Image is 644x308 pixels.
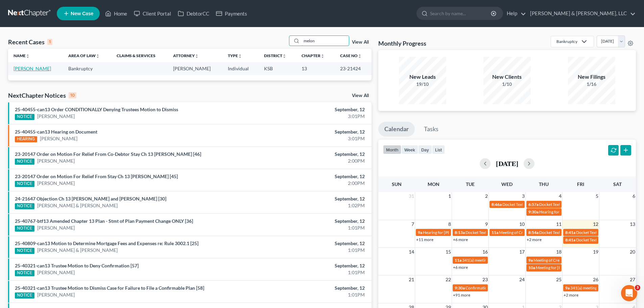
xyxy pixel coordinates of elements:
[482,248,488,256] span: 16
[621,285,637,301] iframe: Intercom live chat
[15,181,34,187] div: NOTICE
[68,53,100,58] a: Area of Lawunfold_more
[15,196,166,202] a: 24-21647 Objection Ch 13 [PERSON_NAME] and [PERSON_NAME] [30]
[253,218,365,224] div: September, 12
[555,276,562,284] span: 25
[533,258,609,263] span: Meeting of Creditors for [PERSON_NAME]
[483,81,531,88] div: 1/10
[466,285,542,290] span: Confirmation hearing for [PERSON_NAME]
[411,220,415,228] span: 7
[453,237,468,242] a: +6 more
[453,292,470,298] a: +91 more
[555,248,562,256] span: 18
[320,54,325,58] i: unfold_more
[453,265,468,270] a: +6 more
[253,269,365,276] div: 1:01PM
[423,230,508,235] span: Hearing for [PERSON_NAME] [PERSON_NAME]
[15,226,34,232] div: NOTICE
[253,158,365,164] div: 2:00PM
[570,285,636,290] span: 341(a) meeting for [PERSON_NAME]
[392,181,402,187] span: Sun
[8,91,76,99] div: NextChapter Notices
[576,237,637,242] span: Docket Text: for [PERSON_NAME]
[629,276,636,284] span: 27
[565,230,575,235] span: 8:41a
[408,192,415,200] span: 31
[37,269,75,276] a: [PERSON_NAME]
[37,202,118,209] a: [PERSON_NAME] & [PERSON_NAME]
[536,265,589,270] span: Meeting for [PERSON_NAME]
[555,220,562,228] span: 11
[302,53,325,58] a: Chapterunfold_more
[528,202,539,207] span: 6:57a
[483,73,531,81] div: New Clients
[408,248,415,256] span: 14
[195,54,199,58] i: unfold_more
[595,192,599,200] span: 5
[432,145,445,154] button: list
[253,106,365,113] div: September, 12
[222,62,259,75] td: Individual
[502,202,563,207] span: Docket Text: for [PERSON_NAME]
[259,62,296,75] td: KSB
[253,151,365,158] div: September, 12
[14,53,30,58] a: Nameunfold_more
[302,36,349,46] input: Search by name...
[528,230,539,235] span: 8:54a
[174,7,213,20] a: DebtorCC
[528,209,539,214] span: 9:30a
[37,224,75,231] a: [PERSON_NAME]
[335,62,372,75] td: 23-21424
[592,248,599,256] span: 19
[253,202,365,209] div: 1:02PM
[466,181,475,187] span: Tue
[592,220,599,228] span: 12
[253,262,365,269] div: September, 12
[556,39,577,44] div: Bankruptcy
[63,62,111,75] td: Bankruptcy
[519,276,525,284] span: 24
[69,92,76,98] div: 10
[168,62,222,75] td: [PERSON_NAME]
[15,270,34,276] div: NOTICE
[253,224,365,231] div: 1:01PM
[466,230,562,235] span: Docket Text: for [PERSON_NAME] & [PERSON_NAME]
[37,113,75,120] a: [PERSON_NAME]
[430,7,492,20] input: Search by name...
[482,276,488,284] span: 23
[111,49,168,62] th: Claims & Services
[568,81,615,88] div: 1/16
[501,181,512,187] span: Wed
[378,39,426,47] h3: Monthly Progress
[499,230,610,235] span: Meeting of Creditors for [PERSON_NAME] & [PERSON_NAME]
[565,285,570,290] span: 9a
[96,54,100,58] i: unfold_more
[576,230,637,235] span: Docket Text: for [PERSON_NAME]
[484,220,488,228] span: 9
[253,135,365,142] div: 3:01PM
[399,81,446,88] div: 19/10
[539,202,600,207] span: Docket Text: for [PERSON_NAME]
[539,230,600,235] span: Docket Text: for [PERSON_NAME]
[130,7,174,20] a: Client Portal
[15,263,139,268] a: 25-40321-can13 Trustee Motion to Deny Confirmation [57]
[253,128,365,135] div: September, 12
[15,173,178,179] a: 23-20147 Order on Motion For Relief From Stay Ch 13 [PERSON_NAME] [45]
[228,53,242,58] a: Typeunfold_more
[253,173,365,180] div: September, 12
[565,237,575,242] span: 8:41a
[448,220,452,228] span: 8
[613,181,622,187] span: Sat
[448,192,452,200] span: 1
[352,40,369,45] a: View All
[15,240,198,246] a: 25-40809-can13 Motion to Determine Mortgage Fees and Expenses re: Rule 3002.1 [25]
[528,258,533,263] span: 9a
[539,209,632,214] span: Hearing for [PERSON_NAME] and [PERSON_NAME]
[15,218,193,224] a: 25-40767-btf13 Amended Chapter 13 Plan - Stmt of Plan Payment Change ONLY [36]
[539,181,549,187] span: Thu
[15,114,34,120] div: NOTICE
[527,237,542,242] a: +2 more
[282,54,286,58] i: unfold_more
[428,181,439,187] span: Mon
[629,220,636,228] span: 13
